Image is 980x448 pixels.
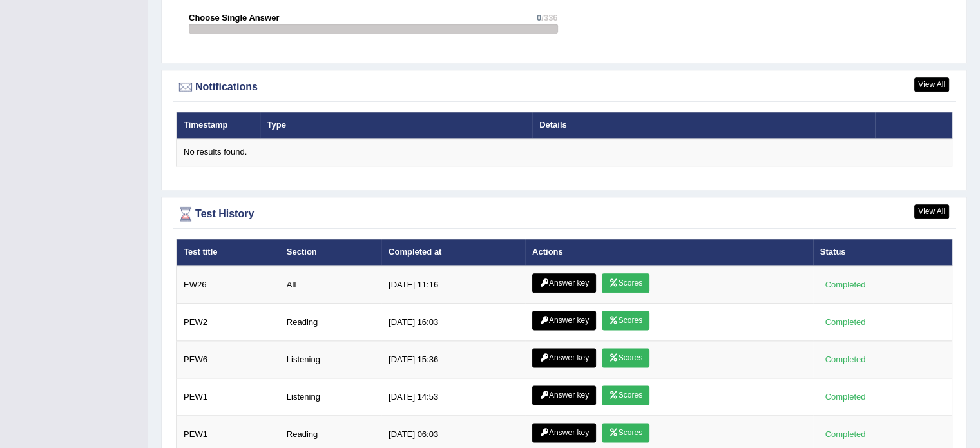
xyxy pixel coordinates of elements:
[189,13,279,23] strong: Choose Single Answer
[820,353,870,366] div: Completed
[280,266,381,304] td: All
[184,146,945,159] div: No results found.
[381,341,525,378] td: [DATE] 15:36
[602,423,649,442] a: Scores
[602,385,649,405] a: Scores
[177,266,280,304] td: EW26
[280,341,381,378] td: Listening
[280,378,381,416] td: Listening
[381,304,525,341] td: [DATE] 16:03
[813,239,952,266] th: Status
[260,112,533,139] th: Type
[381,378,525,416] td: [DATE] 14:53
[541,13,557,23] span: /336
[280,304,381,341] td: Reading
[525,239,813,266] th: Actions
[532,348,596,367] a: Answer key
[820,390,870,404] div: Completed
[602,311,649,330] a: Scores
[602,348,649,367] a: Scores
[914,77,949,92] a: View All
[381,266,525,304] td: [DATE] 11:16
[602,273,649,293] a: Scores
[381,239,525,266] th: Completed at
[280,239,381,266] th: Section
[177,239,280,266] th: Test title
[177,112,260,139] th: Timestamp
[532,423,596,442] a: Answer key
[820,278,870,291] div: Completed
[177,341,280,378] td: PEW6
[537,13,541,23] span: 0
[532,311,596,330] a: Answer key
[177,378,280,416] td: PEW1
[820,427,870,441] div: Completed
[176,77,952,97] div: Notifications
[532,112,874,139] th: Details
[177,304,280,341] td: PEW2
[176,204,952,224] div: Test History
[532,273,596,293] a: Answer key
[532,385,596,405] a: Answer key
[820,315,870,329] div: Completed
[914,204,949,219] a: View All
